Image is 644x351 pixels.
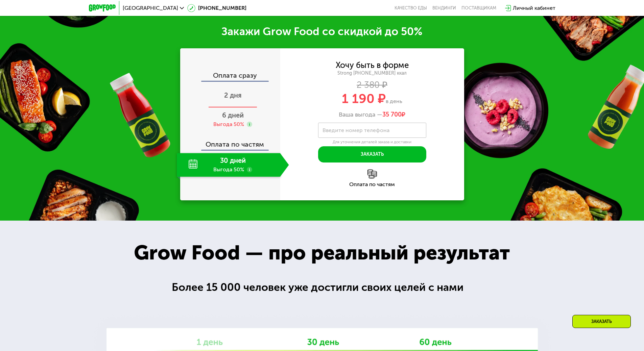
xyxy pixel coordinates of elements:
[367,169,377,179] img: l6xcnZfty9opOoJh.png
[342,91,386,106] span: 1 190 ₽
[386,98,402,104] span: в день
[172,279,472,296] div: Более 15 000 человек уже достигли своих целей с нами
[572,315,631,328] div: Заказать
[119,237,525,268] div: Grow Food — про реальный результат
[395,5,427,11] a: Качество еды
[318,140,426,145] div: Для уточнения деталей заказа и доставки
[382,111,402,118] span: 35 700
[280,182,464,187] div: Оплата по частям
[280,70,464,76] div: Strong [PHONE_NUMBER] ккал
[461,5,496,11] div: поставщикам
[280,81,464,89] div: 2 380 ₽
[513,4,555,12] div: Личный кабинет
[181,134,280,150] div: Оплата по частям
[318,146,426,162] button: Заказать
[323,128,389,132] label: Введите номер телефона
[336,61,409,69] div: Хочу быть в форме
[280,111,464,119] div: Ваша выгода —
[432,5,456,11] a: Вендинги
[123,5,178,11] span: [GEOGRAPHIC_DATA]
[213,121,244,128] div: Выгода 50%
[187,4,246,12] a: [PHONE_NUMBER]
[382,111,405,119] span: ₽
[222,111,244,119] span: 6 дней
[181,72,280,81] div: Оплата сразу
[224,91,242,99] span: 2 дня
